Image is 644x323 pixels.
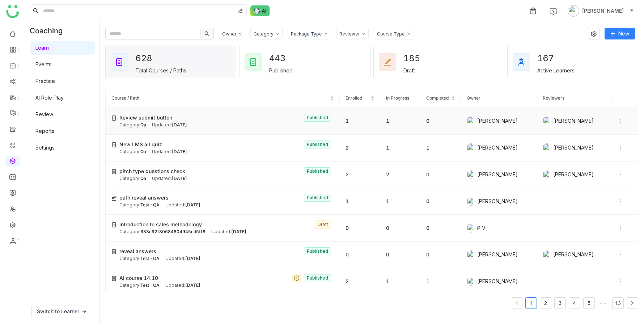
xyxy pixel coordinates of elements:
td: 0 [380,242,421,268]
td: 1 [420,268,461,295]
div: Updated: [152,175,187,182]
span: Enrolled [346,95,362,101]
div: 628 [135,51,161,66]
div: Category: [119,202,160,209]
td: 0 [380,215,421,242]
img: logo [6,5,19,18]
span: [DATE] [185,282,200,288]
nz-tag: Published [304,167,331,175]
nz-tag: Published [304,247,331,255]
span: Review submit button [119,114,172,122]
div: [PERSON_NAME] [467,143,531,152]
span: [DATE] [185,256,200,261]
img: create-new-course.svg [111,169,116,174]
a: 3 [555,298,565,309]
span: [DATE] [231,229,246,234]
img: 684a9aedde261c4b36a3ced9 [467,170,475,179]
a: 5 [584,298,594,309]
button: Switch to Learner [31,306,92,317]
span: [DATE] [185,202,200,207]
span: path reveal answers [119,194,169,202]
span: [DATE] [172,122,187,127]
div: Course Type [377,31,405,37]
li: 5 [583,297,595,309]
span: [DATE] [172,176,187,181]
span: New LMS all quiz [119,140,162,148]
nz-tag: Published [304,194,331,202]
td: 0 [420,108,461,135]
a: 1 [526,298,537,309]
a: 2 [540,298,551,309]
img: 684a9b22de261c4b36a3d00f [467,277,475,286]
td: 1 [340,188,380,215]
nz-tag: Draft [315,221,331,228]
td: 1 [380,135,421,161]
div: [PERSON_NAME] [467,117,531,125]
div: [PERSON_NAME] [543,170,607,179]
nz-tag: Published [304,274,331,282]
span: New [618,30,629,38]
span: Completed [426,95,449,101]
img: 684a9b22de261c4b36a3d00f [543,250,551,259]
span: Course / Path [111,95,139,101]
td: 0 [340,242,380,268]
button: Previous Page [511,297,522,309]
div: Updated: [165,202,200,209]
img: 68514051512bef77ea259416 [467,224,475,232]
button: New [605,28,635,39]
li: 13 [612,297,624,309]
td: 2 [380,161,421,188]
img: create-new-course.svg [111,276,116,281]
li: 3 [554,297,566,309]
a: AI Role Play [35,95,64,101]
button: Next Page [627,297,638,309]
nz-tag: Published [304,140,331,148]
span: 633e92f80684804945cd5ff8 [140,229,206,234]
td: 0 [420,188,461,215]
a: Review [35,111,53,117]
div: Owner [222,31,236,37]
span: introduction to sales methodology [119,221,202,228]
img: published_courses.svg [249,58,258,66]
span: Owner [467,95,480,101]
a: Learn [35,45,49,51]
div: Updated: [165,255,200,262]
div: [PERSON_NAME] [467,197,531,206]
img: 684a9aedde261c4b36a3ced9 [543,117,551,125]
img: 684a9aedde261c4b36a3ced9 [543,170,551,179]
a: Reports [35,128,54,134]
div: Category: [119,122,146,129]
div: Published [269,67,293,74]
div: Draft [403,67,415,74]
div: Category: [119,148,146,155]
a: 13 [613,298,623,309]
img: avatar [568,5,579,17]
div: Category: [119,255,160,262]
td: 2 [340,135,380,161]
div: Updated: [152,122,187,129]
div: 443 [269,51,295,66]
button: [PERSON_NAME] [566,5,635,17]
span: Qa [140,149,146,154]
div: P V [467,224,531,232]
img: total_courses.svg [115,58,124,66]
div: [PERSON_NAME] [467,250,531,259]
img: ask-buddy-normal.svg [250,5,270,16]
td: 2 [340,161,380,188]
div: [PERSON_NAME] [543,117,607,125]
img: search-type.svg [238,8,243,14]
td: 1 [420,135,461,161]
img: create-new-course.svg [111,116,116,121]
div: Reviewer [339,31,360,37]
span: Qa [140,176,146,181]
nz-tag: Published [304,114,331,122]
a: Settings [35,144,55,151]
img: help.svg [550,8,557,15]
img: create-new-course.svg [111,142,116,147]
span: Qa [140,122,146,127]
span: In Progress [386,95,409,101]
td: 0 [420,161,461,188]
td: 1 [380,108,421,135]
